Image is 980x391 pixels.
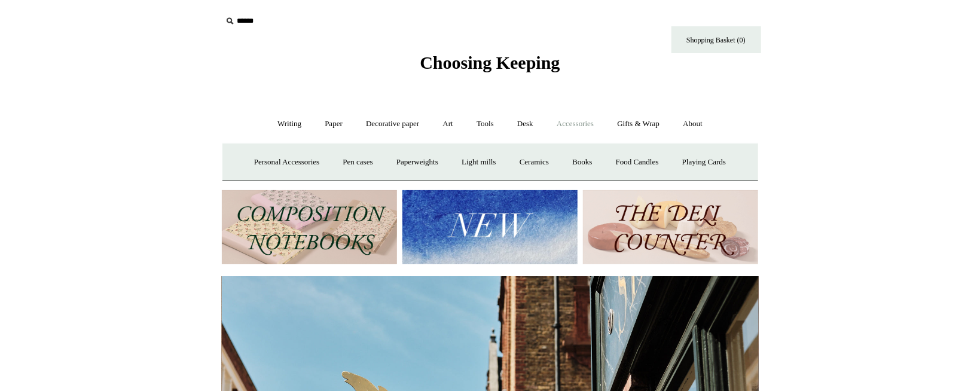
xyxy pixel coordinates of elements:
[583,190,758,265] img: The Deli Counter
[672,108,713,140] a: About
[671,146,737,178] a: Playing Cards
[509,146,560,178] a: Ceramics
[386,146,449,178] a: Paperweights
[267,108,312,140] a: Writing
[355,108,430,140] a: Decorative paper
[222,190,397,265] img: 202302 Composition ledgers.jpg__PID:69722ee6-fa44-49dd-a067-31375e5d54ec
[402,190,578,265] img: New.jpg__PID:f73bdf93-380a-4a35-bcfe-7823039498e1
[432,108,464,140] a: Art
[561,146,603,178] a: Books
[243,146,330,178] a: Personal Accessories
[332,146,383,178] a: Pen cases
[671,26,761,53] a: Shopping Basket (0)
[451,146,506,178] a: Light mills
[420,62,560,71] a: Choosing Keeping
[466,108,505,140] a: Tools
[546,108,605,140] a: Accessories
[420,53,560,72] span: Choosing Keeping
[606,108,670,140] a: Gifts & Wrap
[314,108,353,140] a: Paper
[506,108,544,140] a: Desk
[605,146,670,178] a: Food Candles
